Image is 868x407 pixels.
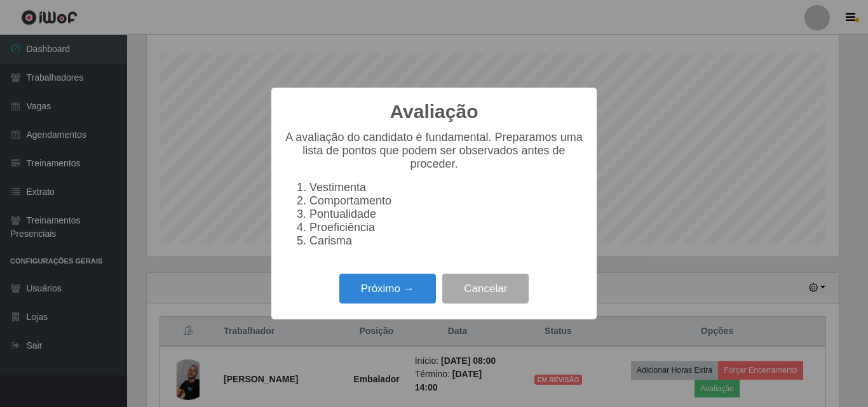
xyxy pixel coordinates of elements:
[309,221,584,234] li: Proeficiência
[309,194,584,208] li: Comportamento
[309,234,584,248] li: Carisma
[390,100,478,123] h2: Avaliação
[339,274,436,304] button: Próximo →
[309,181,584,194] li: Vestimenta
[284,131,584,171] p: A avaliação do candidato é fundamental. Preparamos uma lista de pontos que podem ser observados a...
[309,208,584,221] li: Pontualidade
[442,274,529,304] button: Cancelar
